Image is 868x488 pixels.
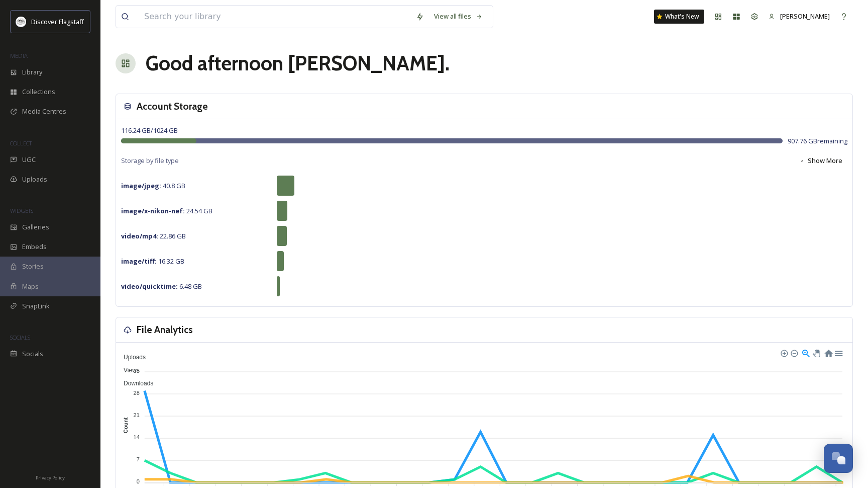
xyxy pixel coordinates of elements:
[22,107,66,116] span: Media Centres
[22,242,47,252] span: Embeds
[121,206,212,215] span: 24.54 GB
[790,349,797,356] div: Zoom Out
[22,349,43,359] span: Socials
[813,350,819,356] div: Panning
[10,52,28,59] span: MEDIA
[22,262,44,271] span: Stories
[134,367,140,373] tspan: 35
[134,390,140,396] tspan: 28
[123,417,129,433] text: Count
[121,156,179,166] span: Storage by file type
[137,322,193,337] h3: File Analytics
[824,348,832,357] div: Reset Zoom
[36,471,65,483] a: Privacy Policy
[121,257,184,266] span: 16.32 GB
[10,207,33,214] span: WIDGETS
[116,354,146,361] span: Uploads
[654,10,704,24] a: What's New
[22,301,50,311] span: SnapLink
[116,380,153,387] span: Downloads
[121,181,161,190] strong: image/jpeg :
[137,456,140,462] tspan: 7
[146,48,450,78] h1: Good afternoon [PERSON_NAME] .
[31,17,84,26] span: Discover Flagstaff
[121,257,157,266] strong: image/tiff :
[137,99,208,114] h3: Account Storage
[429,7,488,26] a: View all files
[10,139,32,147] span: COLLECT
[121,231,158,240] strong: video/mp4 :
[121,181,185,190] span: 40.8 GB
[764,7,835,26] a: [PERSON_NAME]
[36,474,65,481] span: Privacy Policy
[824,444,853,473] button: Open Chat
[794,151,847,171] button: Show More
[116,367,140,374] span: Views
[137,478,140,484] tspan: 0
[121,231,186,240] span: 22.86 GB
[16,17,26,27] img: Untitled%20design%20(1).png
[780,349,787,356] div: Zoom In
[134,434,140,440] tspan: 14
[22,175,47,184] span: Uploads
[22,87,55,97] span: Collections
[834,348,842,357] div: Menu
[22,155,36,165] span: UGC
[121,282,202,291] span: 6.48 GB
[780,12,830,21] span: [PERSON_NAME]
[10,334,30,341] span: SOCIALS
[139,6,411,28] input: Search your library
[22,222,49,232] span: Galleries
[121,282,178,291] strong: video/quicktime :
[22,282,39,291] span: Maps
[121,206,185,215] strong: image/x-nikon-nef :
[22,67,42,77] span: Library
[121,126,178,135] span: 116.24 GB / 1024 GB
[134,412,140,418] tspan: 21
[788,136,847,146] span: 907.76 GB remaining
[801,348,810,357] div: Selection Zoom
